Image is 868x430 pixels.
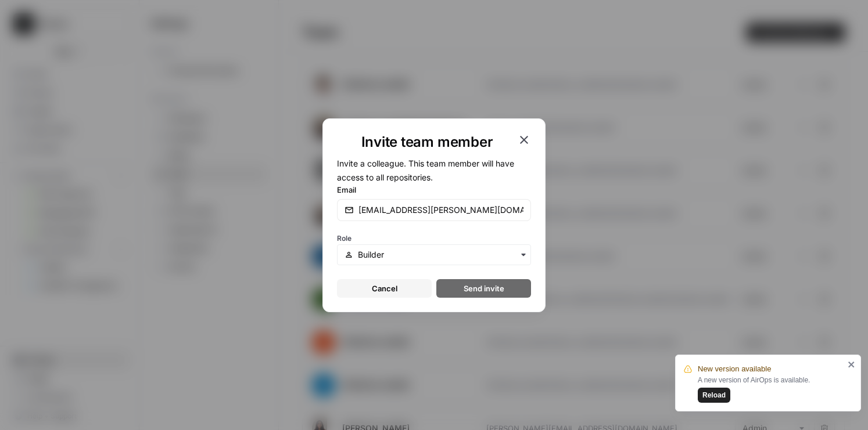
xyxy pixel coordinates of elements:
[358,249,523,261] input: Builder
[848,360,856,369] button: close
[337,184,531,196] label: Email
[337,279,432,298] button: Cancel
[337,158,514,182] span: Invite a colleague. This team member will have access to all repositories.
[436,279,531,298] button: Send invite
[372,283,397,294] span: Cancel
[464,283,504,294] span: Send invite
[337,133,517,151] h1: Invite team member
[337,234,351,243] span: Role
[702,390,726,400] span: Reload
[698,363,771,375] span: New version available
[698,375,844,403] div: A new version of AirOps is available.
[358,204,523,216] input: email@company.com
